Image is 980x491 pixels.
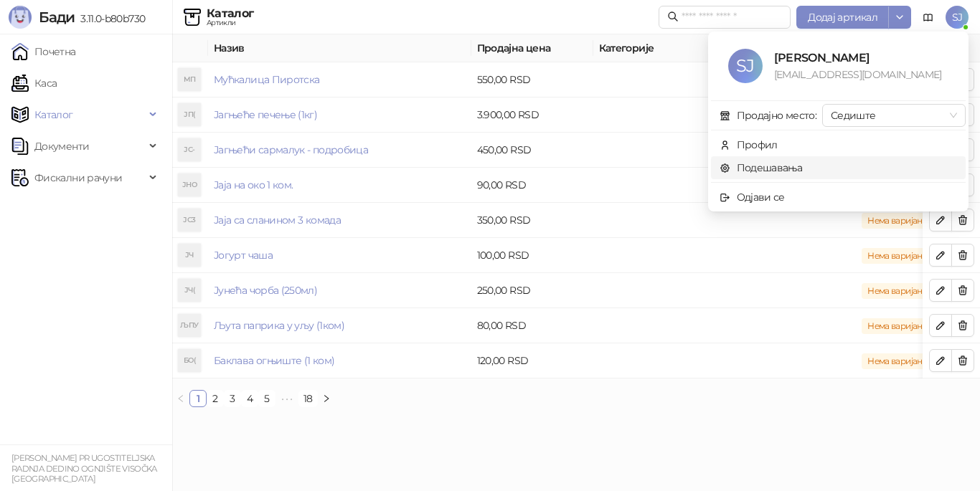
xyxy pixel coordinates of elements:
[208,238,471,273] td: Јогурт чаша
[208,34,471,62] th: Назив
[75,12,145,25] span: 3.11.0-b80b730
[172,390,189,407] button: left
[207,8,254,19] div: Каталог
[471,97,593,133] td: 3.900,00 RSD
[207,391,223,406] a: 2
[831,105,957,126] span: Седиште
[471,168,593,203] td: 90,00 RSD
[178,209,201,232] div: ЈС3
[728,49,763,83] span: SJ
[207,19,254,27] div: Артикли
[9,6,32,29] img: Logo
[34,132,89,161] span: Документи
[471,34,593,62] th: Продајна цена
[808,11,877,24] span: Додај артикал
[11,69,57,97] a: Каса
[178,103,201,126] div: ЈП(
[318,390,335,407] button: right
[737,189,785,205] div: Одјави се
[471,273,593,308] td: 250,00 RSD
[471,308,593,343] td: 80,00 RSD
[917,6,940,29] a: Документација
[178,138,201,161] div: ЈС-
[471,62,593,97] td: 550,00 RSD
[471,238,593,273] td: 100,00 RSD
[214,284,317,297] a: Јунећа чорба (250мл)
[214,319,344,332] a: Љута паприка у уљу (1ком)
[471,343,593,378] td: 120,00 RSD
[178,244,201,267] div: ЈЧ
[774,49,948,67] div: [PERSON_NAME]
[774,67,948,82] div: [EMAIL_ADDRESS][DOMAIN_NAME]
[214,354,334,367] a: Баклава огњиште (1 ком)
[214,143,368,156] a: Јагњећи сармалук - подробица
[862,283,937,299] span: Нема варијанти
[241,390,258,407] li: 4
[471,203,593,238] td: 350,00 RSD
[189,390,207,407] li: 1
[214,73,319,86] a: Mућкалица Пиротска
[208,203,471,238] td: Јаја са сланином 3 комада
[176,394,185,403] span: left
[259,391,275,406] a: 5
[242,391,258,406] a: 4
[208,343,471,378] td: Баклава огњиште (1 ком)
[208,168,471,203] td: Јаја на око 1 ком.
[862,248,937,264] span: Нема варијанти
[178,349,201,372] div: БО(
[208,308,471,343] td: Љута паприка у уљу (1ком)
[298,390,318,407] li: 18
[184,9,201,26] img: Artikli
[11,453,157,484] small: [PERSON_NAME] PR UGOSTITELJSKA RADNJA DEDINO OGNJIŠTE VISOČKA [GEOGRAPHIC_DATA]
[190,391,206,406] a: 1
[258,390,275,407] li: 5
[208,133,471,168] td: Јагњећи сармалук - подробица
[599,40,837,56] span: Категорије
[275,390,298,407] span: •••
[737,108,816,123] div: Продајно место:
[208,273,471,308] td: Јунећа чорба (250мл)
[178,68,201,91] div: MП
[207,390,224,407] li: 2
[318,390,335,407] li: Следећа страна
[225,391,240,406] a: 3
[214,249,273,262] a: Јогурт чаша
[214,214,341,227] a: Јаја са сланином 3 комада
[34,163,122,192] span: Фискални рачуни
[208,97,471,133] td: Јагњеће печење (1кг)
[39,9,75,26] span: Бади
[178,279,201,302] div: ЈЧ(
[720,161,803,174] a: Подешавања
[946,6,969,29] span: SJ
[214,108,317,121] a: Јагњеће печење (1кг)
[862,318,937,334] span: Нема варијанти
[208,62,471,97] td: Mућкалица Пиротска
[322,394,331,403] span: right
[862,213,937,229] span: Нема варијанти
[275,390,298,407] li: Следећих 5 Страна
[172,390,189,407] li: Претходна страна
[796,6,889,29] button: Додај артикал
[178,314,201,337] div: ЉПУ
[178,173,201,196] div: ЈНО
[11,37,76,66] a: Почетна
[299,391,317,406] a: 18
[862,353,937,369] span: Нема варијанти
[471,133,593,168] td: 450,00 RSD
[224,390,241,407] li: 3
[737,137,778,153] div: Профил
[214,178,293,191] a: Јаја на око 1 ком.
[34,100,73,129] span: Каталог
